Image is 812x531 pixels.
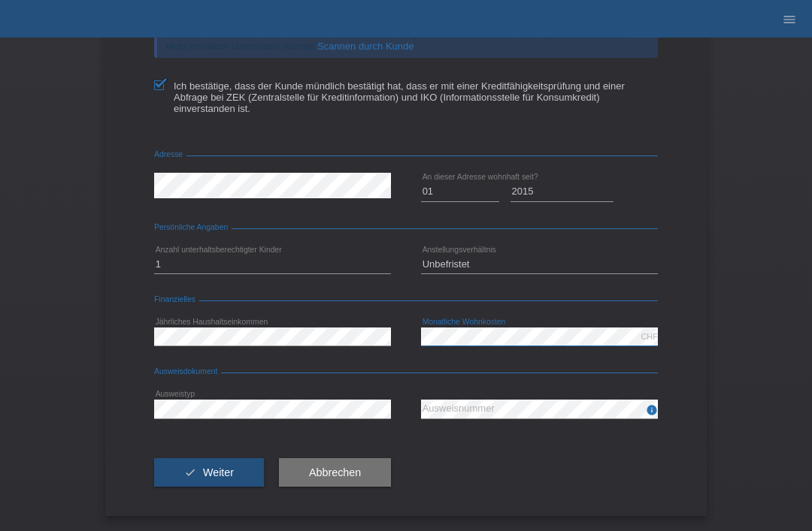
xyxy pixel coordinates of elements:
label: Ich bestätige, dass der Kunde mündlich bestätigt hat, dass er mit einer Kreditfähigkeitsprüfung u... [154,80,658,114]
i: info [646,404,658,416]
div: CHF [641,332,658,341]
a: info [646,409,658,418]
button: Abbrechen [279,458,391,487]
a: menu [774,14,804,23]
span: Abbrechen [309,466,361,478]
i: check [184,466,196,478]
span: Ausweisdokument [154,367,221,376]
div: Dieses Formular kann der Kunde auch auf seinem Smartphone ausfüllen, falls er diese persönlichen ... [154,23,658,58]
span: Weiter [203,466,234,478]
span: Adresse [154,150,186,158]
button: check Weiter [154,458,264,487]
a: Scannen durch Kunde [317,41,414,52]
span: Persönliche Angaben [154,223,232,231]
span: Finanzielles [154,295,199,303]
i: menu [782,12,797,27]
